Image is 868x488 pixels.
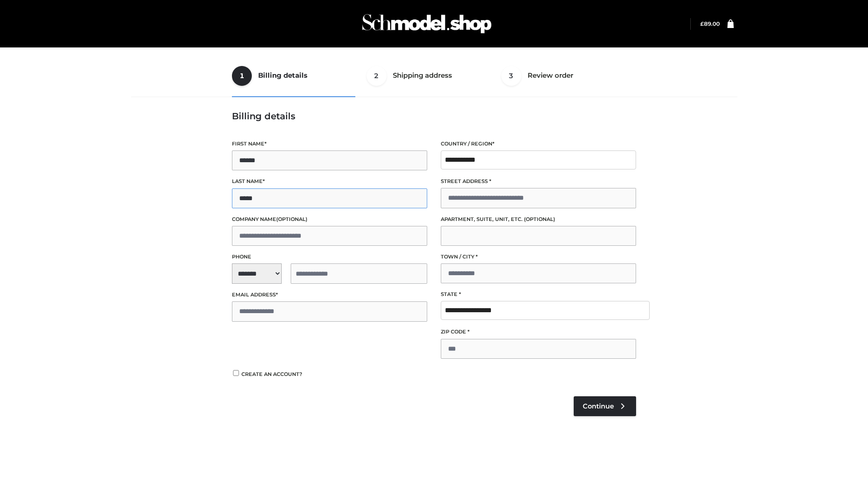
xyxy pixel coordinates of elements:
span: (optional) [524,216,555,222]
span: (optional) [276,216,307,222]
input: Create an account? [232,370,240,376]
label: Country / Region [441,140,636,148]
label: State [441,290,636,299]
label: ZIP Code [441,328,636,336]
a: £89.00 [700,20,720,27]
h3: Billing details [232,111,636,122]
label: Company name [232,215,427,224]
span: Continue [583,402,614,410]
span: Create an account? [241,371,302,377]
span: £ [700,20,704,27]
label: Phone [232,253,427,261]
bdi: 89.00 [700,20,720,27]
label: First name [232,140,427,148]
label: Apartment, suite, unit, etc. [441,215,636,224]
label: Last name [232,177,427,186]
label: Town / City [441,253,636,261]
a: Continue [574,396,636,416]
label: Email address [232,291,427,299]
img: Schmodel Admin 964 [359,6,495,42]
label: Street address [441,177,636,186]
